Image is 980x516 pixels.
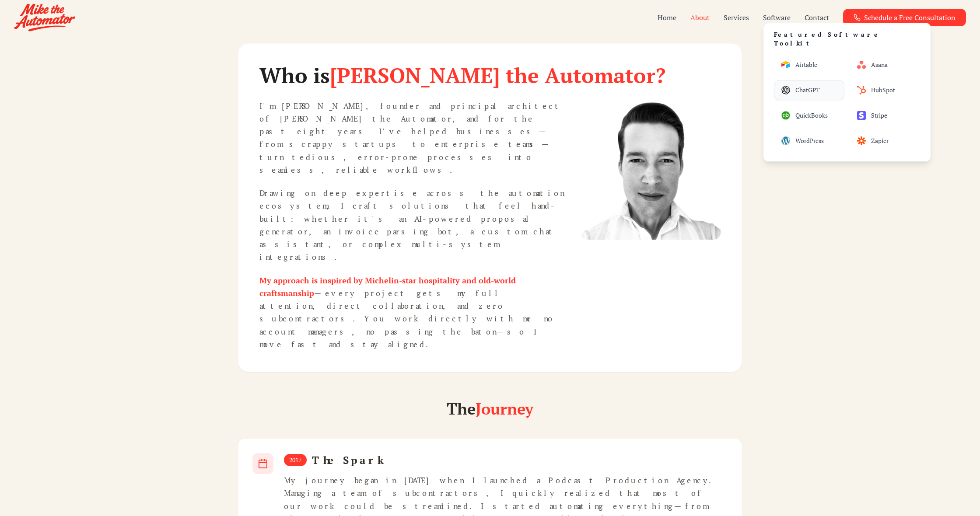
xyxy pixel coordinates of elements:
[774,105,844,126] a: QuickBooks
[795,60,817,69] span: Airtable
[871,60,888,69] span: Asana
[774,30,920,48] h3: Featured Software Toolkit
[871,136,889,145] span: Zapier
[14,3,75,31] img: Mike the Automator
[774,55,844,75] a: Airtable
[857,60,866,69] img: Asana
[259,100,567,177] p: I'm [PERSON_NAME], founder and principal architect of [PERSON_NAME] the Automator, and for the pa...
[330,61,665,89] span: [PERSON_NAME] the Automator?
[850,105,920,126] a: Stripe
[724,12,749,23] button: Services
[795,136,824,145] span: WordPress
[857,136,866,145] img: Zapier
[774,131,844,151] a: WordPress
[871,86,895,94] span: HubSpot
[850,55,920,75] a: Asana
[259,65,721,86] h2: Who is
[238,400,742,418] h2: The
[843,9,966,26] a: Schedule a Free Consultation
[259,187,567,264] p: Drawing on deep expertise across the automation ecosystem, I craft solutions that feel hand-built...
[690,12,710,23] a: About
[763,12,791,23] button: Software
[805,12,829,23] a: Contact
[259,275,516,298] strong: My approach is inspired by Michelin-star hospitality and old-world craftsmanship
[581,100,721,240] img: Mike the Automator
[476,398,533,419] span: Journey
[781,86,790,94] img: ChatGPT
[871,111,887,120] span: Stripe
[259,274,567,351] p: —every project gets my full attention, direct collaboration, and zero subcontractors. You work di...
[857,111,866,120] img: Stripe
[857,86,866,94] img: HubSpot
[795,86,820,94] span: ChatGPT
[850,80,920,100] a: HubSpot
[795,111,828,120] span: QuickBooks
[774,80,844,100] a: ChatGPT
[312,453,382,467] h3: The Spark
[850,131,920,151] a: Zapier
[781,136,790,145] img: WordPress
[781,60,790,69] img: Airtable
[781,111,790,120] img: QuickBooks
[284,454,307,466] span: 2017
[658,12,676,23] a: Home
